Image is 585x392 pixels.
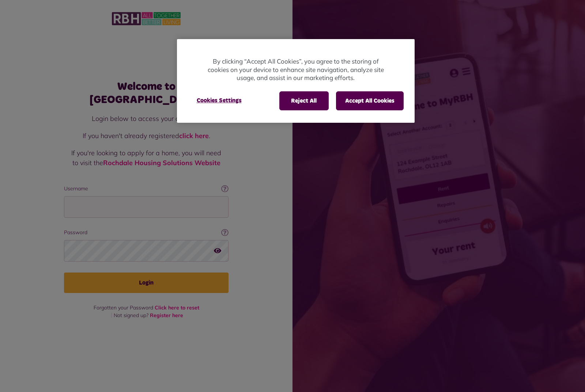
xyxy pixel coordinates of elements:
p: By clicking “Accept All Cookies”, you agree to the storing of cookies on your device to enhance s... [206,57,385,82]
div: Privacy [177,39,415,123]
button: Cookies Settings [188,91,250,110]
button: Accept All Cookies [336,91,404,110]
button: Reject All [279,91,329,110]
div: Cookie banner [177,39,415,123]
